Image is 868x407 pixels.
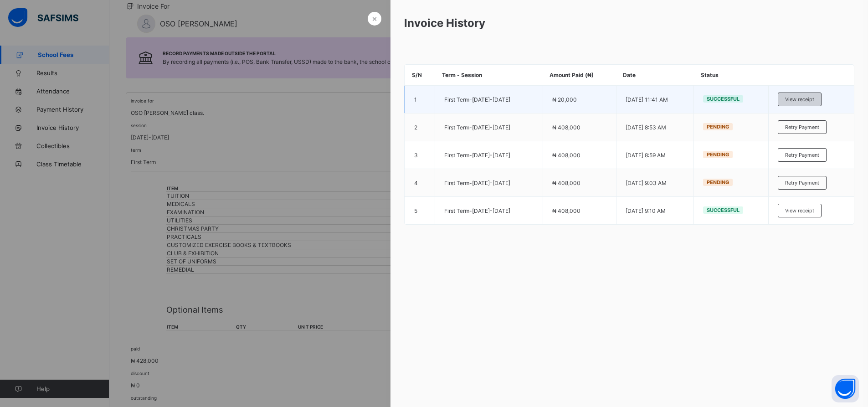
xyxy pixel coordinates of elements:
[372,14,377,23] span: ×
[616,197,693,225] td: [DATE] 9:10 AM
[832,375,859,402] button: Open asap
[616,86,693,113] td: [DATE] 11:41 AM
[435,197,543,225] td: First Term - [DATE]-[DATE]
[405,169,435,197] td: 4
[707,179,729,185] span: Pending
[616,169,693,197] td: [DATE] 9:03 AM
[707,207,740,213] span: Successful
[552,207,580,214] span: ₦ 408,000
[616,113,693,141] td: [DATE] 8:53 AM
[405,113,435,141] td: 2
[694,65,769,86] th: Status
[707,151,729,158] span: Pending
[785,180,819,186] span: Retry Payment
[552,96,577,103] span: ₦ 20,000
[785,96,814,103] span: View receipt
[543,65,616,86] th: Amount Paid (₦)
[404,16,854,30] h1: Invoice History
[785,124,819,130] span: Retry Payment
[616,65,693,86] th: Date
[405,86,435,113] td: 1
[616,141,693,169] td: [DATE] 8:59 AM
[552,180,580,186] span: ₦ 408,000
[405,141,435,169] td: 3
[707,124,729,130] span: Pending
[435,141,543,169] td: First Term - [DATE]-[DATE]
[405,65,435,86] th: S/N
[785,207,814,214] span: View receipt
[552,124,580,131] span: ₦ 408,000
[405,197,435,225] td: 5
[435,65,543,86] th: Term - Session
[435,113,543,141] td: First Term - [DATE]-[DATE]
[707,96,740,102] span: Successful
[552,152,580,159] span: ₦ 408,000
[435,86,543,113] td: First Term - [DATE]-[DATE]
[435,169,543,197] td: First Term - [DATE]-[DATE]
[785,152,819,158] span: Retry Payment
